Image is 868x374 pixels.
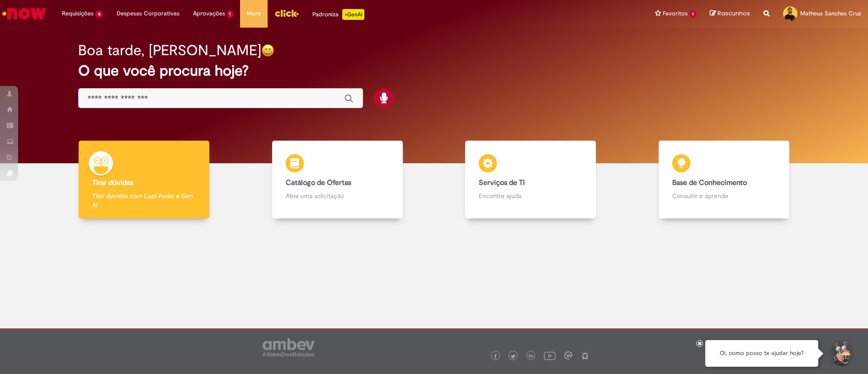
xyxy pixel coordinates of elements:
[92,191,196,209] p: Tirar dúvidas com Lupi Assist e Gen Ai
[800,9,861,17] span: Matheus Sanches Cruz
[627,141,821,219] a: Base de Conhecimento Consulte e aprenda
[689,10,696,18] span: 1
[241,141,434,219] a: Catálogo de Ofertas Abra uma solicitação
[705,340,818,367] div: Oi, como posso te ajudar hoje?
[92,178,133,187] b: Tirar dúvidas
[247,9,261,18] span: More
[493,354,498,359] img: logo_footer_facebook.png
[117,9,179,18] span: Despesas Corporativas
[511,354,515,359] img: logo_footer_twitter.png
[1,5,47,23] img: ServiceNow
[312,9,364,20] div: Padroniza
[286,191,389,200] p: Abra uma solicitação
[564,351,572,360] img: logo_footer_workplace.png
[479,191,582,200] p: Encontre ajuda
[47,141,241,219] a: Tirar dúvidas Tirar dúvidas com Lupi Assist e Gen Ai
[95,10,103,18] span: 6
[261,44,274,57] img: happy-face.png
[286,178,351,187] b: Catálogo de Ofertas
[827,340,854,367] button: Iniciar Conversa de Suporte
[434,141,627,219] a: Serviços de TI Encontre ajuda
[581,351,589,360] img: logo_footer_naosei.png
[479,178,525,187] b: Serviços de TI
[193,9,225,18] span: Aprovações
[544,350,556,361] img: logo_footer_youtube.png
[227,10,234,18] span: 1
[78,43,261,58] h2: Boa tarde, [PERSON_NAME]
[529,354,533,359] img: logo_footer_linkedin.png
[663,9,688,18] span: Favoritos
[274,6,299,20] img: click_logo_yellow_360x200.png
[263,338,315,356] img: logo_footer_ambev_rotulo_gray.png
[672,191,776,200] p: Consulte e aprenda
[717,9,750,18] span: Rascunhos
[710,9,750,18] a: Rascunhos
[62,9,94,18] span: Requisições
[78,63,790,79] h2: O que você procura hoje?
[342,9,364,20] p: +GenAi
[672,178,747,187] b: Base de Conhecimento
